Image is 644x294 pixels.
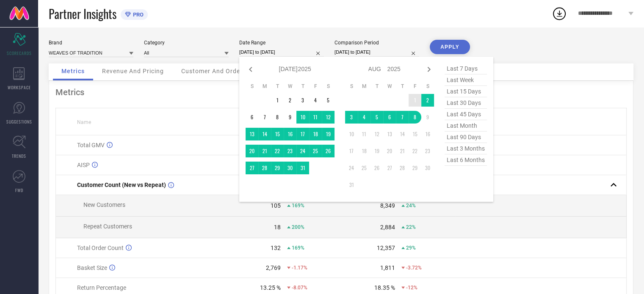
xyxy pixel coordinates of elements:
td: Wed Jul 02 2025 [284,94,296,107]
td: Sat Jul 19 2025 [322,128,334,140]
div: Metrics [55,87,627,97]
td: Sun Jul 13 2025 [246,128,258,140]
td: Tue Jul 22 2025 [271,145,284,157]
div: 12,357 [377,245,395,251]
td: Sun Aug 17 2025 [345,145,358,157]
span: last 90 days [445,132,487,143]
td: Sun Jul 20 2025 [246,145,258,157]
div: 2,769 [266,264,281,271]
td: Wed Aug 20 2025 [383,145,396,157]
span: Metrics [61,68,85,74]
span: AISP [77,162,90,168]
span: Revenue And Pricing [102,68,164,74]
td: Tue Jul 08 2025 [271,111,284,124]
th: Friday [309,83,322,90]
td: Fri Aug 22 2025 [409,145,421,157]
td: Tue Jul 29 2025 [271,162,284,174]
div: Date Range [239,40,324,46]
th: Wednesday [383,83,396,90]
td: Fri Jul 04 2025 [309,94,322,107]
th: Wednesday [284,83,296,90]
td: Tue Aug 26 2025 [370,162,383,174]
th: Friday [409,83,421,90]
th: Thursday [296,83,309,90]
span: last 6 months [445,154,487,166]
td: Tue Aug 05 2025 [370,111,383,124]
td: Mon Aug 18 2025 [358,145,370,157]
span: last week [445,74,487,86]
td: Mon Jul 28 2025 [258,162,271,174]
button: APPLY [430,40,470,54]
td: Mon Jul 07 2025 [258,111,271,124]
th: Monday [358,83,370,90]
td: Fri Jul 25 2025 [309,145,322,157]
td: Thu Jul 24 2025 [296,145,309,157]
td: Sun Aug 10 2025 [345,128,358,140]
div: Comparison Period [334,40,419,46]
td: Sun Jul 27 2025 [246,162,258,174]
span: TRENDS [12,153,26,159]
td: Sat Aug 23 2025 [421,145,434,157]
div: 18 [274,224,281,231]
td: Sat Aug 16 2025 [421,128,434,140]
div: 18.35 % [374,284,395,291]
td: Thu Jul 03 2025 [296,94,309,107]
td: Wed Jul 16 2025 [284,128,296,140]
span: Total GMV [77,142,105,148]
span: -3.72% [406,265,422,271]
td: Mon Aug 25 2025 [358,162,370,174]
span: -1.17% [292,265,307,271]
div: 2,884 [380,224,395,231]
th: Monday [258,83,271,90]
td: Sun Aug 31 2025 [345,179,358,191]
th: Sunday [246,83,258,90]
td: Mon Jul 21 2025 [258,145,271,157]
td: Sat Jul 05 2025 [322,94,334,107]
td: Sat Jul 12 2025 [322,111,334,124]
span: Basket Size [77,264,107,271]
span: 200% [292,224,304,230]
span: Customer Count (New vs Repeat) [77,181,166,188]
td: Sun Aug 24 2025 [345,162,358,174]
td: Thu Aug 21 2025 [396,145,409,157]
div: Open download list [552,6,567,21]
td: Tue Jul 15 2025 [271,128,284,140]
td: Thu Aug 14 2025 [396,128,409,140]
th: Saturday [421,83,434,90]
td: Fri Aug 15 2025 [409,128,421,140]
div: Next month [424,64,434,74]
div: 1,811 [380,264,395,271]
span: 29% [406,245,416,251]
td: Wed Jul 23 2025 [284,145,296,157]
span: Total Order Count [77,245,124,251]
td: Fri Aug 08 2025 [409,111,421,124]
span: 22% [406,224,416,230]
td: Wed Jul 09 2025 [284,111,296,124]
div: 13.25 % [260,284,281,291]
span: FWD [15,187,23,193]
th: Tuesday [370,83,383,90]
td: Fri Jul 11 2025 [309,111,322,124]
div: 105 [271,202,281,209]
span: New Customers [83,201,125,208]
span: SUGGESTIONS [6,118,32,125]
td: Thu Jul 31 2025 [296,162,309,174]
span: PRO [131,11,144,18]
div: Previous month [246,64,256,74]
td: Thu Aug 28 2025 [396,162,409,174]
td: Tue Aug 12 2025 [370,128,383,140]
td: Wed Aug 13 2025 [383,128,396,140]
td: Fri Jul 18 2025 [309,128,322,140]
span: -8.07% [292,285,307,291]
td: Mon Aug 11 2025 [358,128,370,140]
span: last 30 days [445,97,487,109]
input: Select date range [239,48,324,57]
th: Saturday [322,83,334,90]
span: last 45 days [445,109,487,120]
th: Thursday [396,83,409,90]
span: last 15 days [445,86,487,97]
td: Tue Jul 01 2025 [271,94,284,107]
td: Wed Jul 30 2025 [284,162,296,174]
input: Select comparison period [334,48,419,57]
td: Fri Aug 29 2025 [409,162,421,174]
